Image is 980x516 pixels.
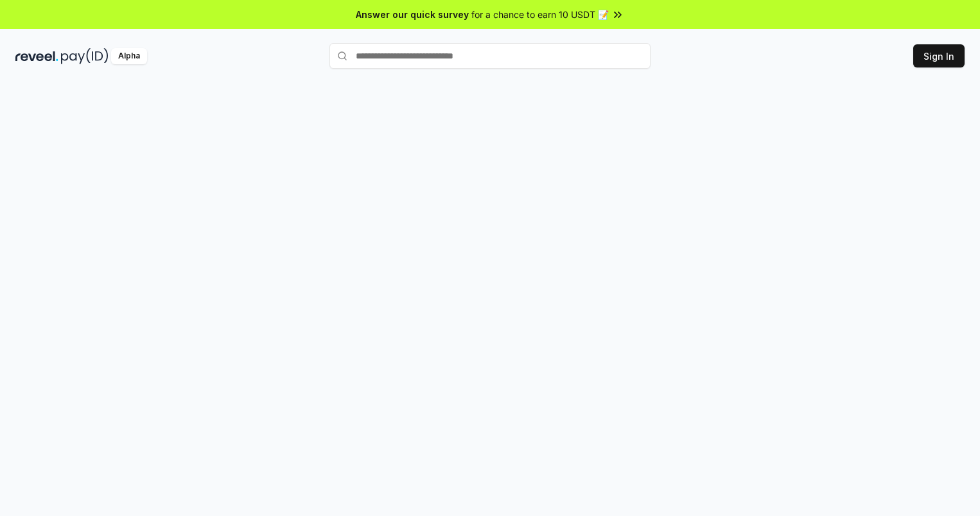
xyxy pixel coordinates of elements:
button: Sign In [913,44,965,67]
img: pay_id [61,48,109,64]
span: for a chance to earn 10 USDT 📝 [471,8,609,21]
span: Answer our quick survey [356,8,469,21]
img: reveel_dark [15,48,58,64]
div: Alpha [111,48,147,64]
